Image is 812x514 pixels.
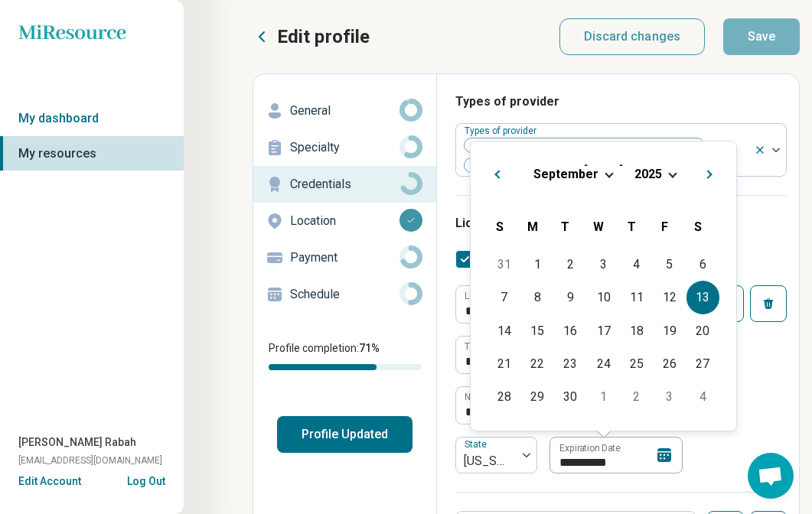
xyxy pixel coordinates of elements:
[253,24,370,49] button: Edit profile
[748,453,794,499] div: Open chat
[455,93,787,111] h3: Types of provider
[593,220,604,234] span: W
[465,125,540,136] label: Types of provider
[620,314,653,347] div: Choose Thursday, September 18th, 2025
[561,220,569,234] span: T
[488,347,520,380] div: Choose Sunday, September 21st, 2025
[533,167,598,181] span: September
[253,203,436,239] a: Location
[465,158,649,173] span: Licensed Professional Counselor (LPC)
[554,380,587,413] div: Choose Tuesday, September 30th, 2025
[699,160,724,184] button: Next Month
[465,291,570,301] label: Licensing body (optional)
[653,281,686,314] div: Choose Friday, September 12th, 2025
[253,166,436,203] a: Credentials
[465,440,490,451] label: State
[723,18,800,55] button: Save
[661,220,668,234] span: F
[465,342,484,351] label: Type
[253,93,436,129] a: General
[470,141,737,431] div: Choose Date
[620,380,653,413] div: Choose Thursday, October 2nd, 2025
[455,214,787,233] h3: License(s) information
[587,380,620,413] div: Choose Wednesday, October 1st, 2025
[488,248,719,413] div: Month September, 2025
[277,24,370,49] p: Edit profile
[521,248,554,281] div: Choose Monday, September 1st, 2025
[496,220,504,234] span: S
[554,347,587,380] div: Choose Tuesday, September 23rd, 2025
[290,175,399,194] p: Credentials
[253,239,436,276] a: Payment
[620,281,653,314] div: Choose Thursday, September 11th, 2025
[269,364,421,370] div: Profile completion
[488,380,520,413] div: Choose Sunday, September 28th, 2025
[290,212,399,230] p: Location
[483,160,507,184] button: Previous Month
[620,347,653,380] div: Choose Thursday, September 25th, 2025
[686,281,719,314] div: Choose Saturday, September 13th, 2025
[686,380,719,413] div: Choose Saturday, October 4th, 2025
[554,248,587,281] div: Choose Tuesday, September 2nd, 2025
[359,342,380,354] span: 71 %
[18,434,136,451] span: [PERSON_NAME] Rabah
[488,248,520,281] div: Choose Sunday, August 31st, 2025
[277,416,413,453] button: Profile Updated
[456,337,696,373] input: credential.licenses.0.name
[290,249,399,267] p: Payment
[686,248,719,281] div: Choose Saturday, September 6th, 2025
[587,347,620,380] div: Choose Wednesday, September 24th, 2025
[127,473,165,486] button: Log Out
[587,281,620,314] div: Choose Wednesday, September 10th, 2025
[488,281,520,314] div: Choose Sunday, September 7th, 2025
[465,138,689,153] span: Licensed Professional Clinical Counselor (LPCC)
[620,248,653,281] div: Choose Thursday, September 4th, 2025
[521,314,554,347] div: Choose Monday, September 15th, 2025
[587,248,620,281] div: Choose Wednesday, September 3rd, 2025
[483,160,724,182] h2: [DATE]
[521,281,554,314] div: Choose Monday, September 8th, 2025
[686,347,719,380] div: Choose Saturday, September 27th, 2025
[634,167,662,181] span: 2025
[653,248,686,281] div: Choose Friday, September 5th, 2025
[554,281,587,314] div: Choose Tuesday, September 9th, 2025
[559,18,706,55] button: Discard changes
[290,138,399,157] p: Specialty
[554,314,587,347] div: Choose Tuesday, September 16th, 2025
[290,102,399,120] p: General
[653,314,686,347] div: Choose Friday, September 19th, 2025
[653,380,686,413] div: Choose Friday, October 3rd, 2025
[253,331,436,379] div: Profile completion:
[253,276,436,313] a: Schedule
[290,285,399,304] p: Schedule
[527,220,538,234] span: M
[465,392,497,402] label: Number
[694,220,702,234] span: S
[686,314,719,347] div: Choose Saturday, September 20th, 2025
[521,347,554,380] div: Choose Monday, September 22nd, 2025
[18,454,162,467] span: [EMAIL_ADDRESS][DOMAIN_NAME]
[488,314,520,347] div: Choose Sunday, September 14th, 2025
[653,347,686,380] div: Choose Friday, September 26th, 2025
[18,473,81,490] button: Edit Account
[521,380,554,413] div: Choose Monday, September 29th, 2025
[628,220,636,234] span: T
[634,166,663,182] button: 2025
[587,314,620,347] div: Choose Wednesday, September 17th, 2025
[253,129,436,166] a: Specialty
[533,166,599,182] button: September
